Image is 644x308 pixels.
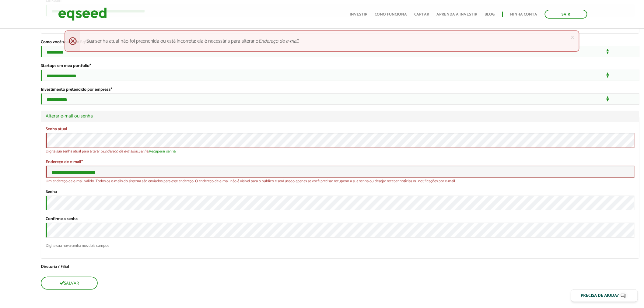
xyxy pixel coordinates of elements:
label: Como você soube da EqSeed [41,40,95,44]
em: Senha [138,148,148,155]
span: Este campo é obrigatório. [110,86,112,93]
a: Alterar e-mail ou senha [46,114,635,119]
label: Senha [46,190,57,194]
a: Blog [485,12,495,16]
span: Este campo é obrigatório. [89,62,91,69]
label: Senha atual [46,127,67,131]
label: Diretoria / Filial [41,265,639,269]
a: Minha conta [510,12,537,16]
label: Confirme a senha [46,217,78,221]
a: × [571,34,574,40]
a: Sair [545,10,587,19]
img: EqSeed [58,6,107,22]
em: Endereço de e-mail [103,148,134,155]
div: Sua senha atual não foi preenchida ou está incorreta; ela é necessária para alterar o . [65,30,580,52]
a: Investir [350,12,368,16]
label: Endereço de e-mail [46,160,83,164]
a: Recuperar senha [149,149,176,153]
button: Salvar [41,277,98,290]
div: Um endereço de e-mail válido. Todos os e-mails do sistema são enviados para este endereço. O ende... [46,179,635,183]
span: Este campo é obrigatório. [81,159,83,166]
a: Aprenda a investir [437,12,478,16]
label: Investimento pretendido por empresa [41,88,112,92]
a: Captar [415,12,429,16]
div: Digite sua senha atual para alterar o ou . . [46,149,635,153]
a: Como funciona [375,12,407,16]
div: Digite sua nova senha nos dois campos [46,244,635,248]
label: Startups em meu portfolio [41,64,91,68]
em: Endereço de e-mail [259,37,299,45]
